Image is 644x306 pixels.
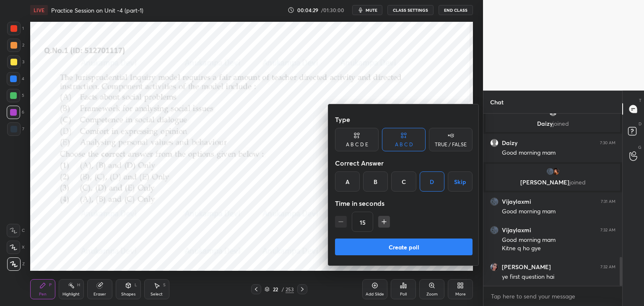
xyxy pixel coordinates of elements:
[435,142,467,147] div: TRUE / FALSE
[363,171,388,192] div: B
[420,171,444,192] div: D
[391,171,416,192] div: C
[335,195,473,212] div: Time in seconds
[335,155,473,171] div: Correct Answer
[395,142,413,147] div: A B C D
[448,171,473,192] button: Skip
[335,111,473,128] div: Type
[346,142,368,147] div: A B C D E
[335,171,360,192] div: A
[335,239,473,255] button: Create poll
